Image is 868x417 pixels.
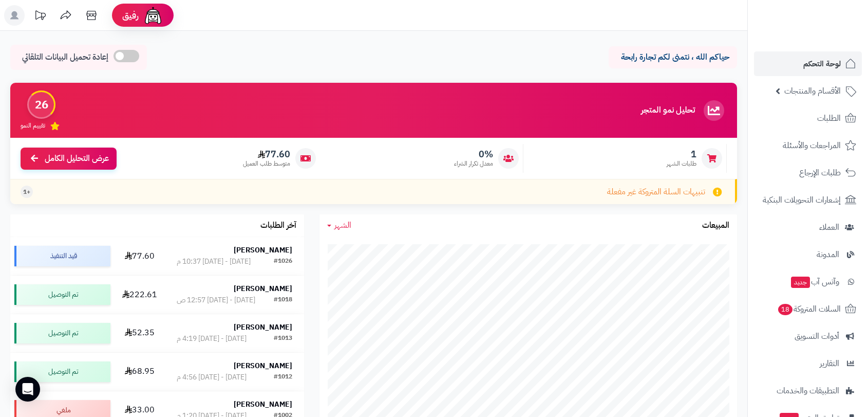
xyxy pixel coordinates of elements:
[177,295,255,305] div: [DATE] - [DATE] 12:57 ص
[23,188,30,196] span: +1
[817,247,839,262] span: المدونة
[234,322,292,333] strong: [PERSON_NAME]
[641,106,695,115] h3: تحليل نمو المتجر
[15,377,40,402] div: Open Intercom Messenger
[234,245,292,256] strong: [PERSON_NAME]
[763,193,841,207] span: إشعارات التحويلات البنكية
[115,276,164,314] td: 222.61
[115,314,164,352] td: 52.35
[14,246,110,266] div: قيد التنفيذ
[327,220,351,231] a: الشهر
[667,159,696,168] span: طلبات الشهر
[754,378,862,403] a: التطبيقات والخدمات
[21,121,45,130] span: تقييم النمو
[177,334,247,344] div: [DATE] - [DATE] 4:19 م
[115,237,164,275] td: 77.60
[454,159,493,168] span: معدل تكرار الشراء
[790,275,839,289] span: وآتس آب
[820,356,839,371] span: التقارير
[260,221,296,230] h3: آخر الطلبات
[778,303,793,315] span: 18
[122,9,139,22] span: رفيق
[702,221,729,230] h3: المبيعات
[27,5,53,28] a: تحديثات المنصة
[243,159,290,168] span: متوسط طلب العميل
[754,297,862,321] a: السلات المتروكة18
[243,149,290,160] span: 77.60
[754,51,862,76] a: لوحة التحكم
[234,283,292,294] strong: [PERSON_NAME]
[754,324,862,349] a: أدوات التسويق
[795,329,839,343] span: أدوات التسويق
[177,372,247,383] div: [DATE] - [DATE] 4:56 م
[45,153,109,165] span: عرض التحليل الكامل
[754,351,862,376] a: التقارير
[754,106,862,131] a: الطلبات
[819,220,839,234] span: العملاء
[274,372,292,383] div: #1012
[798,8,858,29] img: logo-2.png
[799,166,841,180] span: طلبات الإرجاع
[754,160,862,185] a: طلبات الإرجاع
[274,295,292,305] div: #1018
[274,334,292,344] div: #1013
[616,51,729,63] p: حياكم الله ، نتمنى لكم تجارة رابحة
[791,277,810,288] span: جديد
[143,5,163,26] img: ai-face.png
[115,353,164,391] td: 68.95
[783,138,841,153] span: المراجعات والأسئلة
[274,257,292,267] div: #1026
[234,360,292,371] strong: [PERSON_NAME]
[784,84,841,98] span: الأقسام والمنتجات
[177,257,251,267] div: [DATE] - [DATE] 10:37 م
[754,242,862,267] a: المدونة
[803,57,841,71] span: لوحة التحكم
[754,133,862,158] a: المراجعات والأسئلة
[14,361,110,382] div: تم التوصيل
[22,51,108,63] span: إعادة تحميل البيانات التلقائي
[607,186,705,198] span: تنبيهات السلة المتروكة غير مفعلة
[454,149,493,160] span: 0%
[754,215,862,240] a: العملاء
[334,219,351,231] span: الشهر
[14,323,110,343] div: تم التوصيل
[21,148,117,170] a: عرض التحليل الكامل
[817,111,841,125] span: الطلبات
[754,269,862,294] a: وآتس آبجديد
[777,384,839,398] span: التطبيقات والخدمات
[777,302,841,316] span: السلات المتروكة
[14,284,110,305] div: تم التوصيل
[667,149,696,160] span: 1
[754,188,862,212] a: إشعارات التحويلات البنكية
[234,399,292,410] strong: [PERSON_NAME]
